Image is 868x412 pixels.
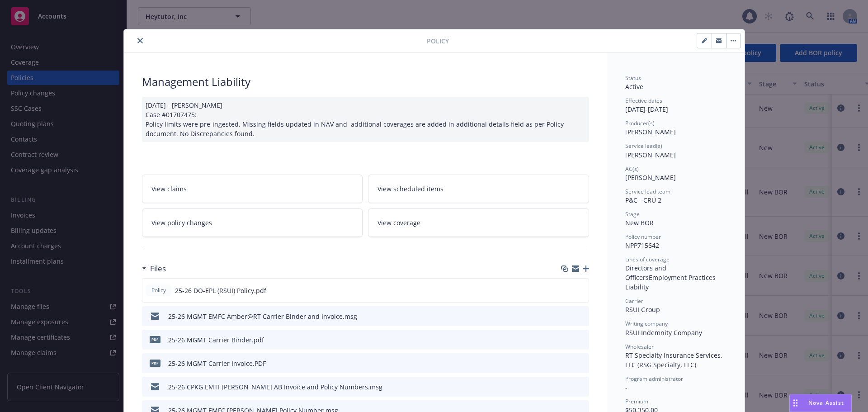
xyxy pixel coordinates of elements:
[150,360,160,366] span: PDF
[563,312,570,321] button: download file
[577,335,585,345] button: preview file
[625,375,683,383] span: Program administrator
[150,336,160,343] span: pdf
[625,305,660,314] span: RSUI Group
[562,286,570,295] button: download file
[789,394,852,412] button: Nova Assist
[625,241,659,250] span: NPP715642
[377,184,443,194] span: View scheduled items
[168,382,382,392] div: 25-26 CPKG EMTI [PERSON_NAME] AB Invoice and Policy Numbers.msg
[142,74,589,90] div: Management Liability
[625,151,676,159] span: [PERSON_NAME]
[625,165,639,173] span: AC(s)
[563,359,570,368] button: download file
[563,335,570,345] button: download file
[625,119,655,127] span: Producer(s)
[168,359,266,368] div: 25-26 MGMT Carrier Invoice.PDF
[625,398,648,405] span: Premium
[625,82,643,91] span: Active
[142,208,363,237] a: View policy changes
[377,218,420,227] span: View coverage
[577,382,585,392] button: preview file
[625,173,676,182] span: [PERSON_NAME]
[625,74,641,82] span: Status
[625,128,676,136] span: [PERSON_NAME]
[625,233,661,241] span: Policy number
[625,383,627,392] span: -
[151,218,212,227] span: View policy changes
[175,286,266,295] span: 25-26 DO-EPL (RSUI) Policy.pdf
[625,188,670,195] span: Service lead team
[625,210,640,218] span: Stage
[625,297,643,305] span: Carrier
[142,175,363,203] a: View claims
[577,312,585,321] button: preview file
[577,286,585,295] button: preview file
[150,263,166,275] h3: Files
[563,382,570,392] button: download file
[625,351,724,369] span: RT Specialty Insurance Services, LLC (RSG Specialty, LLC)
[427,36,449,46] span: Policy
[625,343,654,350] span: Wholesaler
[151,184,187,194] span: View claims
[577,359,585,368] button: preview file
[808,399,844,407] span: Nova Assist
[625,264,668,282] span: Directors and Officers
[142,97,589,142] div: [DATE] - [PERSON_NAME] Case #01707475: Policy limits were pre-ingested. Missing fields updated in...
[625,320,668,327] span: Writing company
[150,286,168,294] span: Policy
[625,97,662,104] span: Effective dates
[368,175,589,203] a: View scheduled items
[625,218,654,227] span: New BOR
[625,256,670,263] span: Lines of coverage
[168,312,357,321] div: 25-26 MGMT EMFC Amber@RT Carrier Binder and Invoice.msg
[625,97,726,114] div: [DATE] - [DATE]
[790,394,801,412] div: Drag to move
[368,208,589,237] a: View coverage
[135,35,146,46] button: close
[625,196,661,204] span: P&C - CRU 2
[625,142,662,150] span: Service lead(s)
[625,328,702,337] span: RSUI Indemnity Company
[168,335,264,345] div: 25-26 MGMT Carrier Binder.pdf
[625,273,717,291] span: Employment Practices Liability
[142,263,166,275] div: Files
